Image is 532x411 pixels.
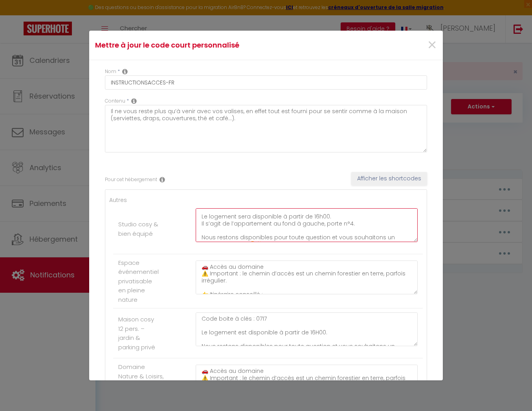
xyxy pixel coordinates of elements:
button: Ouvrir le widget de chat LiveChat [6,3,30,27]
span: × [427,33,437,57]
i: Replacable content [131,98,137,104]
i: Rental [160,176,165,183]
label: Pour cet hébergement [105,176,157,183]
label: Domaine Nature & Loisirs, [PERSON_NAME], [PERSON_NAME] et Détente [118,362,165,409]
input: Custom code name [105,75,427,90]
label: Maison cosy 12 pers. – jardin & parking privé [118,315,160,352]
label: Espace événementiel privatisable en pleine nature [118,258,160,305]
button: Afficher les shortcodes [351,172,427,185]
h4: Mettre à jour le code court personnalisé [95,40,319,51]
i: Custom short code name [122,68,128,75]
button: Close [427,37,437,54]
label: Studio cosy & bien équipé [118,220,160,238]
label: Autres [109,196,127,204]
label: Nom [105,68,116,75]
label: Contenu [105,97,125,105]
